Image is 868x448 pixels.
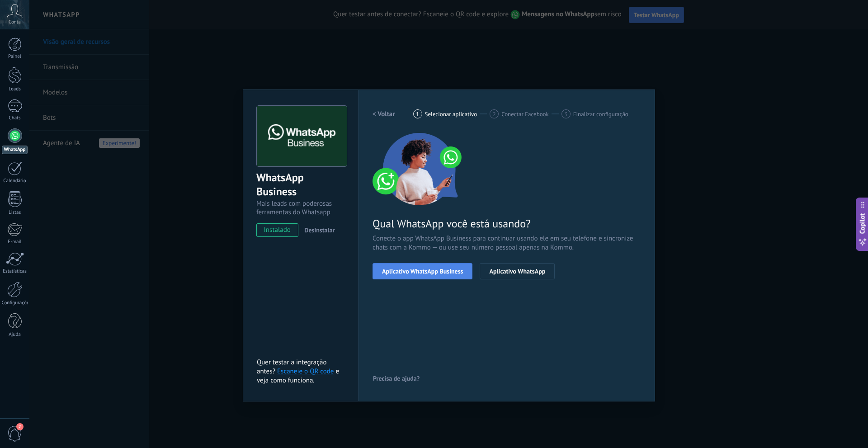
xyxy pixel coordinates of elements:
[489,268,545,274] span: Aplicativo WhatsApp
[2,115,28,121] div: Chats
[416,110,419,118] span: 1
[501,111,549,118] span: Conectar Facebook
[373,106,395,122] button: < Voltar
[301,223,335,237] button: Desinstalar
[2,239,28,245] div: E-mail
[573,111,628,118] span: Finalizar configuração
[564,110,567,118] span: 3
[256,170,345,199] div: WhatsApp Business
[373,217,641,231] span: Qual WhatsApp você está usando?
[9,19,21,25] span: Conta
[373,372,420,385] button: Precisa de ajuda?
[257,106,347,167] img: logo_main.png
[2,178,28,184] div: Calendário
[2,146,28,154] div: WhatsApp
[425,111,477,118] span: Selecionar aplicativo
[2,269,28,274] div: Estatísticas
[373,234,641,252] span: Conecte o app WhatsApp Business para continuar usando ele em seu telefone e sincronize chats com ...
[493,110,496,118] span: 2
[304,226,335,234] span: Desinstalar
[858,213,867,234] span: Copilot
[257,367,339,385] span: e veja como funciona.
[373,375,420,382] span: Precisa de ajuda?
[373,110,395,118] h2: < Voltar
[2,86,28,92] div: Leads
[373,263,472,279] button: Aplicativo WhatsApp Business
[2,54,28,60] div: Painel
[2,300,28,306] div: Configurações
[257,358,326,376] span: Quer testar a integração antes?
[373,133,467,205] img: connect number
[256,199,345,217] div: Mais leads com poderosas ferramentas do Whatsapp
[257,223,298,237] span: instalado
[2,332,28,338] div: Ajuda
[277,367,334,376] a: Escaneie o QR code
[2,210,28,216] div: Listas
[382,268,463,274] span: Aplicativo WhatsApp Business
[480,263,555,279] button: Aplicativo WhatsApp
[16,423,24,430] span: 2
